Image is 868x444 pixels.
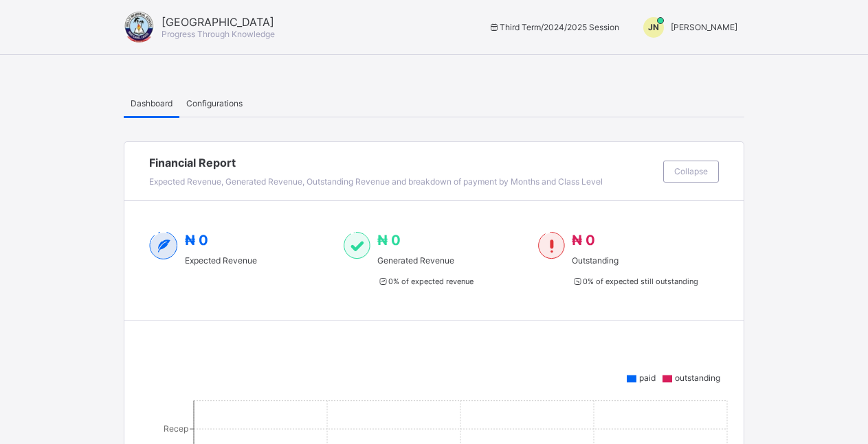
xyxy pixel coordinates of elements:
span: ₦ 0 [377,232,401,248]
span: Collapse [674,166,708,176]
span: Progress Through Knowledge [162,29,275,39]
img: expected-2.4343d3e9d0c965b919479240f3db56ac.svg [149,232,178,259]
span: [PERSON_NAME] [671,22,737,32]
span: 0 % of expected still outstanding [572,277,698,286]
span: Configurations [186,98,243,108]
span: Generated Revenue [377,255,473,266]
span: paid [639,373,656,383]
tspan: Recep [164,423,188,434]
img: paid-1.3eb1404cbcb1d3b736510a26bbfa3ccb.svg [344,232,370,259]
span: Dashboard [131,98,173,108]
span: outstanding [675,373,720,383]
span: ₦ 0 [185,232,208,248]
img: outstanding-1.146d663e52f09953f639664a84e30106.svg [538,232,565,259]
span: Financial Report [149,156,656,170]
span: Expected Revenue, Generated Revenue, Outstanding Revenue and breakdown of payment by Months and C... [149,176,603,187]
span: 0 % of expected revenue [377,277,473,286]
span: JN [648,22,659,32]
span: Expected Revenue [185,255,257,266]
span: session/term information [488,22,619,32]
span: ₦ 0 [572,232,595,248]
span: Outstanding [572,255,698,266]
span: [GEOGRAPHIC_DATA] [162,15,275,29]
